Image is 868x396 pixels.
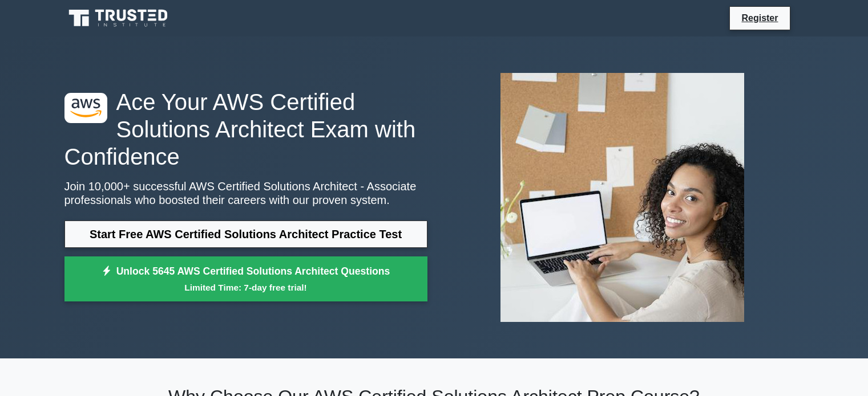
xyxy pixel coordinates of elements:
[64,256,427,302] a: Unlock 5645 AWS Certified Solutions Architect QuestionsLimited Time: 7-day free trial!
[64,88,427,170] h1: Ace Your AWS Certified Solutions Architect Exam with Confidence
[64,221,427,248] a: Start Free AWS Certified Solutions Architect Practice Test
[734,11,785,25] a: Register
[64,179,427,207] p: Join 10,000+ successful AWS Certified Solutions Architect - Associate professionals who boosted t...
[79,281,413,294] small: Limited Time: 7-day free trial!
